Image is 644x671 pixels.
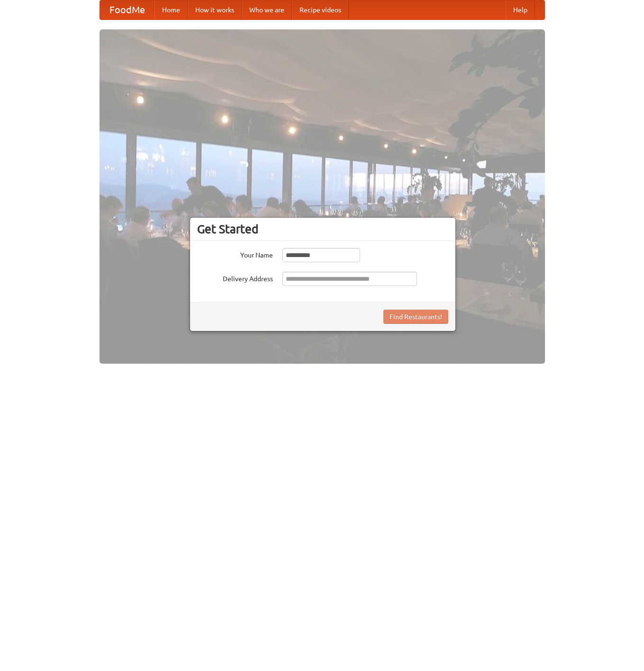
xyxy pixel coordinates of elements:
[188,0,242,19] a: How it works
[197,248,273,260] label: Your Name
[383,310,448,324] button: Find Restaurants!
[242,0,292,19] a: Who we are
[100,0,154,19] a: FoodMe
[197,272,273,284] label: Delivery Address
[506,0,535,19] a: Help
[197,222,448,236] h3: Get Started
[292,0,349,19] a: Recipe videos
[154,0,188,19] a: Home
